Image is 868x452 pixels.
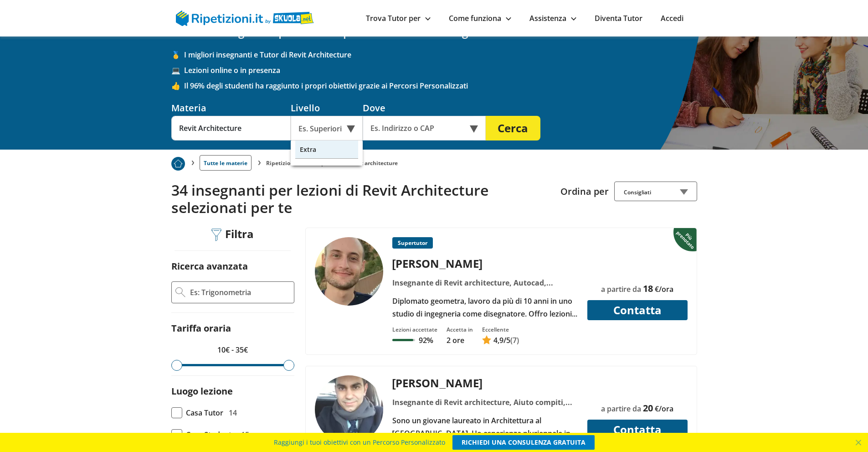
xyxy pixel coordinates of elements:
a: Accedi [661,13,683,23]
span: Casa Tutor [186,406,223,419]
li: Ripetizioni e lezioni private di Revit architecture [266,159,398,167]
span: €/ora [655,284,673,294]
nav: breadcrumb d-none d-tablet-block [171,150,697,171]
div: Es. Superiori [291,116,363,140]
img: Piu prenotato [171,157,185,171]
span: 💻 [171,65,184,75]
span: (7) [510,335,519,345]
img: Ricerca Avanzata [175,287,185,297]
a: RICHIEDI UNA CONSULENZA GRATUITA [452,435,595,450]
span: Lezioni online o in presenza [184,65,697,75]
a: Diventa Tutor [595,13,642,23]
span: I migliori insegnanti e Tutor di Revit Architecture [184,50,697,60]
a: Tutte le materie [200,155,252,171]
div: Diplomato geometra, lavoro da più di 10 anni in uno studio di ingegneria come disegnatore. Offro ... [389,295,581,320]
span: Raggiungi i tuoi obiettivi con un Percorso Personalizzato [274,435,445,450]
span: 20 [643,402,653,414]
input: Es: Trigonometria [189,286,290,299]
p: 92% [419,335,433,345]
span: 4,9 [493,335,503,345]
div: Eccellente [482,326,519,333]
div: Insegnante di Revit architecture, Aiuto compiti, Geometria, Matematica, Photoshop, Progettazione ... [389,396,581,409]
label: Luogo lezione [171,385,233,397]
label: Tariffa oraria [171,322,231,334]
a: Assistenza [529,13,576,23]
h2: Prenota insegnanti qualificati in presenza o online e migliora i tuoi voti [171,26,697,39]
div: Insegnante di Revit architecture, Autocad, Rhinoceros [389,276,581,289]
p: Supertutor [392,237,433,249]
p: 2 ore [447,335,473,345]
input: Es. Indirizzo o CAP [363,116,473,140]
a: logo Skuola.net | Ripetizioni.it [176,12,314,22]
span: Casa Studente [186,428,236,441]
a: Trova Tutor per [366,13,431,23]
img: Piu prenotato [673,227,699,252]
button: Contatta [587,300,688,320]
div: Livello [291,102,363,114]
button: Cerca [486,116,540,140]
img: logo Skuola.net | Ripetizioni.it [176,10,314,26]
span: 🥇 [171,50,184,60]
div: Dove [363,102,486,114]
span: 18 [643,282,653,295]
input: Es. Matematica [171,116,291,140]
span: 👍 [171,81,184,91]
span: /5 [493,335,510,345]
span: Il 96% degli studenti ha raggiunto i propri obiettivi grazie ai Percorsi Personalizzati [184,81,697,91]
div: Accetta in [447,326,473,333]
img: Filtra filtri mobile [211,229,221,241]
label: Ordina per [560,185,609,197]
div: Extra [295,140,358,159]
a: 4,9/5(7) [482,335,519,345]
span: a partire da [601,404,641,414]
span: a partire da [601,284,641,294]
h2: 34 insegnanti per lezioni di Revit Architecture selezionati per te [171,182,554,217]
div: Filtra [208,228,257,242]
div: Consigliati [614,182,697,201]
p: 10€ - 35€ [171,343,294,356]
span: 15 [241,428,249,441]
label: Ricerca avanzata [171,260,248,272]
a: Come funziona [449,13,511,23]
img: tutor a Bresso - Luca [315,237,383,306]
div: [PERSON_NAME] [389,375,581,390]
button: Contatta [587,420,688,440]
div: Sono un giovane laureato in Architettura al [GEOGRAPHIC_DATA]. Ho esperienza pluriennale in assis... [389,414,581,440]
img: tutor a moncalieri - alessio [315,375,383,444]
span: 14 [229,406,237,419]
div: [PERSON_NAME] [389,256,581,271]
div: Lezioni accettate [392,326,437,333]
span: €/ora [655,404,673,414]
div: Materia [171,102,291,114]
